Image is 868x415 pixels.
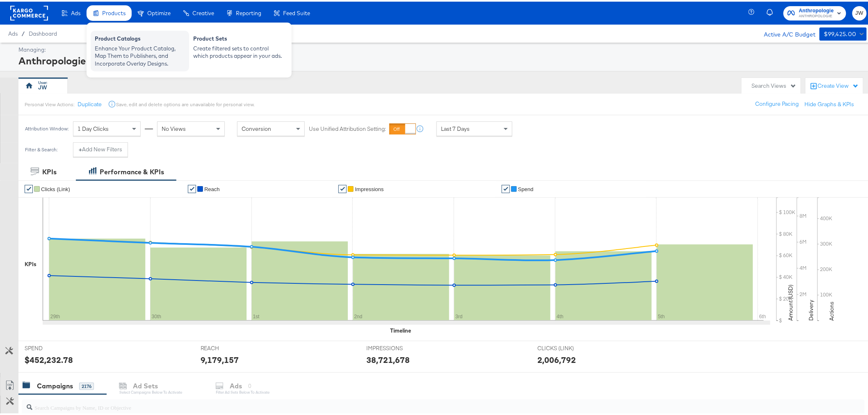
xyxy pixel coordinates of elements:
text: Delivery [808,298,815,319]
span: Impressions [355,185,384,191]
span: 1 Day Clicks [78,123,109,131]
div: Filter & Search: [25,145,58,151]
div: Anthropologie [18,52,865,66]
span: Creative [192,8,214,15]
a: ✔ [188,183,196,192]
div: KPIs [42,166,57,175]
span: REACH [201,343,262,351]
button: Hide Graphs & KPIs [805,99,854,107]
span: JW [856,7,863,16]
span: Reach [204,185,220,191]
span: CLICKS (LINK) [537,343,599,351]
span: SPEND [25,343,86,351]
div: $99,425.00 [824,27,857,38]
span: Ads [8,29,18,35]
span: No Views [162,123,186,131]
button: AnthropologieANTHROPOLOGIE [783,5,846,19]
span: / [18,29,29,35]
span: Last 7 Days [441,123,470,131]
span: Optimize [147,8,171,15]
div: Managing: [18,44,865,52]
a: ✔ [338,183,347,192]
div: Performance & KPIs [100,166,164,175]
button: $99,425.00 [820,26,867,39]
button: JW [852,5,867,19]
button: +Add New Filters [73,141,128,155]
div: $452,232.78 [25,352,73,364]
input: Search Campaigns by Name, ID or Objective [32,394,787,410]
strong: + [79,144,82,152]
div: 38,721,678 [366,352,410,364]
label: Use Unified Attribution Setting: [309,123,386,131]
span: Clicks (Link) [41,185,70,191]
div: Attribution Window: [25,124,69,130]
a: ✔ [25,183,33,192]
text: Amount (USD) [787,283,795,319]
button: Configure Pacing [750,95,805,110]
span: Feed Suite [283,8,310,15]
span: Spend [518,185,534,191]
div: Campaigns [37,380,73,389]
span: Anthropologie [799,5,834,14]
span: Conversion [242,123,271,131]
a: Dashboard [29,29,57,35]
div: Save, edit and delete options are unavailable for personal view. [116,100,254,106]
div: Timeline [390,325,411,333]
span: Ads [71,8,80,15]
div: Active A/C Budget [755,26,815,38]
div: 9,179,157 [201,352,239,364]
div: JW [39,82,48,90]
span: Products [102,8,126,15]
span: Reporting [236,8,261,15]
a: ✔ [502,183,510,192]
div: 2176 [79,381,94,388]
div: 2,006,792 [537,352,576,364]
div: Search Views [752,80,797,88]
div: Create View [818,80,859,89]
div: Personal View Actions: [25,100,74,106]
span: ANTHROPOLOGIE [799,11,834,18]
button: Duplicate [78,99,102,107]
span: IMPRESSIONS [366,343,428,351]
text: Actions [828,300,836,319]
div: KPIs [25,259,37,267]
